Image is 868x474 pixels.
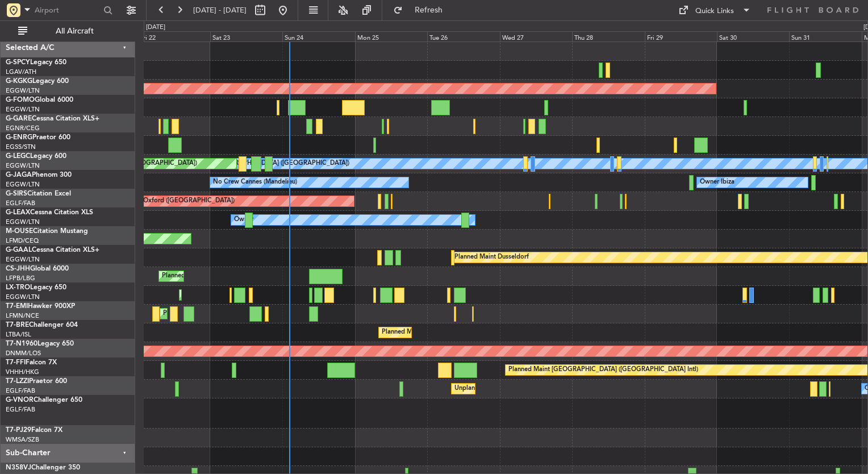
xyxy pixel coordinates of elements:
div: Unplanned Maint Oxford ([GEOGRAPHIC_DATA]) [92,193,235,210]
a: DNMM/LOS [6,349,41,357]
a: M-OUSECitation Mustang [6,228,88,235]
a: LFMN/NCE [6,311,39,320]
span: T7-PJ29 [6,427,31,434]
span: G-LEGC [6,153,30,160]
div: Unplanned Maint [GEOGRAPHIC_DATA] ([GEOGRAPHIC_DATA]) [454,380,641,397]
a: N358VJChallenger 350 [6,464,80,471]
div: Sun 31 [789,31,861,41]
span: G-KGKG [6,78,32,85]
div: Fri 29 [645,31,717,41]
a: EGGW/LTN [6,161,40,170]
a: EGLF/FAB [6,199,35,207]
a: EGSS/STN [6,143,36,151]
a: G-SPCYLegacy 650 [6,59,66,66]
a: LFPB/LBG [6,274,35,282]
span: G-GARE [6,115,32,122]
div: Wed 27 [500,31,572,41]
a: EGNR/CEG [6,124,40,132]
span: G-VNOR [6,397,34,404]
a: LFMD/CEQ [6,236,39,245]
div: Fri 22 [137,31,210,41]
a: G-LEAXCessna Citation XLS [6,209,93,216]
div: Owner [234,211,253,228]
a: T7-LZZIPraetor 600 [6,378,67,385]
span: N358VJ [6,464,31,471]
a: G-KGKGLegacy 600 [6,78,69,85]
span: G-GAAL [6,247,32,253]
span: LX-TRO [6,284,30,291]
a: G-ENRGPraetor 600 [6,134,70,141]
input: Airport [35,2,100,19]
span: G-JAGA [6,172,32,178]
span: G-LEAX [6,209,30,216]
div: Planned Maint Dusseldorf [454,249,529,266]
a: LGAV/ATH [6,68,36,76]
span: M-OUSE [6,228,33,235]
span: G-SPCY [6,59,30,66]
span: T7-EMI [6,303,28,310]
span: CS-JHH [6,265,30,272]
a: G-GAALCessna Citation XLS+ [6,247,99,253]
span: T7-N1960 [6,340,37,347]
a: G-VNORChallenger 650 [6,397,82,404]
div: Mon 25 [355,31,427,41]
div: Sat 30 [717,31,789,41]
span: T7-BRE [6,322,29,329]
a: LX-TROLegacy 650 [6,284,66,291]
div: Sun 24 [282,31,354,41]
div: Planned Maint [GEOGRAPHIC_DATA] ([GEOGRAPHIC_DATA] Intl) [508,361,698,379]
a: EGGW/LTN [6,180,40,189]
a: EGGW/LTN [6,105,40,114]
div: Quick Links [695,6,734,17]
span: G-FOMO [6,97,35,103]
div: Planned Maint Warsaw ([GEOGRAPHIC_DATA]) [382,324,519,341]
span: G-ENRG [6,134,32,141]
div: Sat 23 [210,31,282,41]
div: Planned Maint Chester [163,305,228,322]
span: T7-LZZI [6,378,29,385]
div: No Crew Cannes (Mandelieu) [213,174,297,191]
a: EGGW/LTN [6,255,40,264]
a: VHHH/HKG [6,368,39,376]
a: WMSA/SZB [6,435,39,444]
div: Owner Ibiza [700,174,735,191]
span: All Aircraft [30,27,120,35]
span: Refresh [405,6,453,14]
button: All Aircraft [12,22,123,40]
a: G-SIRSCitation Excel [6,190,71,197]
span: T7-FFI [6,359,26,366]
a: EGGW/LTN [6,218,40,226]
div: Tue 26 [427,31,499,41]
a: G-JAGAPhenom 300 [6,172,72,178]
button: Refresh [388,1,456,19]
a: EGGW/LTN [6,86,40,95]
a: T7-EMIHawker 900XP [6,303,75,310]
button: Quick Links [673,1,757,19]
div: Planned Maint [GEOGRAPHIC_DATA] ([GEOGRAPHIC_DATA]) [162,268,341,285]
div: [DATE] [146,23,165,32]
a: CS-JHHGlobal 6000 [6,265,69,272]
a: G-FOMOGlobal 6000 [6,97,73,103]
a: T7-PJ29Falcon 7X [6,427,62,434]
span: [DATE] - [DATE] [193,5,247,15]
span: G-SIRS [6,190,27,197]
a: T7-N1960Legacy 650 [6,340,74,347]
a: T7-FFIFalcon 7X [6,359,57,366]
a: EGLF/FAB [6,405,35,414]
a: T7-BREChallenger 604 [6,322,78,329]
a: EGGW/LTN [6,293,40,301]
a: G-GARECessna Citation XLS+ [6,115,99,122]
a: EGLF/FAB [6,386,35,395]
div: Thu 28 [572,31,644,41]
a: G-LEGCLegacy 600 [6,153,66,160]
a: LTBA/ISL [6,330,31,339]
